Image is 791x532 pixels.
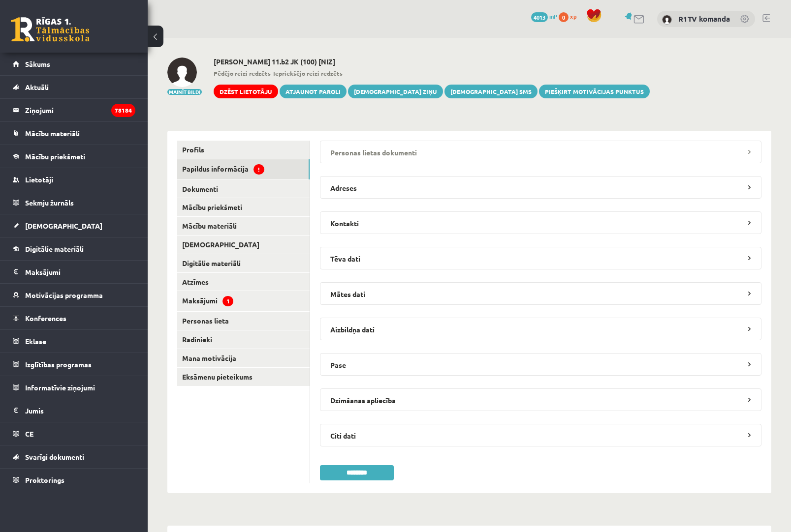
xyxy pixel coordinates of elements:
[25,221,102,230] span: [DEMOGRAPHIC_DATA]
[348,85,443,98] a: [DEMOGRAPHIC_DATA] ziņu
[177,180,310,198] a: Dokumenti
[678,14,730,24] a: R1TV komanda
[222,296,233,306] span: 1
[13,145,135,168] a: Mācību priekšmeti
[13,237,135,260] a: Digitālie materiāli
[559,12,581,20] a: 0 xp
[177,312,310,330] a: Personas lieta
[13,399,135,422] a: Jumis
[25,360,92,369] span: Izglītības programas
[177,349,310,367] a: Mana motivācija
[13,307,135,329] a: Konferences
[570,12,576,20] span: xp
[13,99,135,121] a: Ziņojumi78184
[320,353,761,376] legend: Pase
[25,83,49,91] span: Aktuāli
[25,406,44,415] span: Jumis
[177,254,310,272] a: Digitālie materiāli
[320,141,761,163] legend: Personas lietas dokumenti
[25,452,84,461] span: Svarīgi dokumenti
[13,353,135,376] a: Izglītības programas
[531,12,548,22] span: 4013
[25,152,85,161] span: Mācību priekšmeti
[11,17,90,42] a: Rīgas 1. Tālmācības vidusskola
[177,273,310,291] a: Atzīmes
[25,314,66,323] span: Konferences
[177,159,310,179] a: Papildus informācija!
[13,191,135,214] a: Sekmju žurnāls
[273,69,343,77] b: Iepriekšējo reizi redzēts
[320,424,761,446] legend: Citi dati
[214,69,271,77] b: Pēdējo reizi redzēts
[662,15,672,25] img: R1TV komanda
[320,211,761,234] legend: Kontakti
[13,168,135,191] a: Lietotāji
[13,376,135,399] a: Informatīvie ziņojumi
[177,330,310,349] a: Radinieki
[177,236,310,254] a: [DEMOGRAPHIC_DATA]
[13,422,135,445] a: CE
[25,291,103,299] span: Motivācijas programma
[13,261,135,283] a: Maksājumi
[25,429,33,438] span: CE
[320,388,761,411] legend: Dzimšanas apliecība
[25,99,135,121] legend: Ziņojumi
[25,129,80,138] span: Mācību materiāli
[13,53,135,75] a: Sākums
[539,85,650,98] a: Piešķirt motivācijas punktus
[280,85,347,98] a: Atjaunot paroli
[320,247,761,269] legend: Tēva dati
[13,284,135,306] a: Motivācijas programma
[13,330,135,353] a: Eklase
[25,198,74,207] span: Sekmju žurnāls
[177,368,310,386] a: Eksāmenu pieteikums
[25,475,64,484] span: Proktorings
[167,58,197,87] img: Aleksandrs Kladkovs
[25,261,135,283] legend: Maksājumi
[177,217,310,235] a: Mācību materiāli
[320,282,761,305] legend: Mātes dati
[13,76,135,98] a: Aktuāli
[13,469,135,491] a: Proktorings
[167,89,202,95] button: Mainīt bildi
[177,141,310,159] a: Profils
[25,337,46,346] span: Eklase
[214,69,650,78] span: - -
[320,318,761,340] legend: Aizbildņa dati
[13,445,135,468] a: Svarīgi dokumenti
[320,176,761,199] legend: Adreses
[177,198,310,216] a: Mācību priekšmeti
[214,85,278,98] a: Dzēst lietotāju
[25,175,53,184] span: Lietotāji
[25,244,84,253] span: Digitālie materiāli
[559,12,569,22] span: 0
[444,85,538,98] a: [DEMOGRAPHIC_DATA] SMS
[531,12,557,20] a: 4013 mP
[214,58,650,66] h2: [PERSON_NAME] 11.b2 JK (100) [NIZ]
[13,214,135,237] a: [DEMOGRAPHIC_DATA]
[111,104,135,117] i: 78184
[13,122,135,145] a: Mācību materiāli
[25,59,50,68] span: Sākums
[549,12,557,20] span: mP
[177,291,310,311] a: Maksājumi1
[253,164,264,175] span: !
[25,383,95,392] span: Informatīvie ziņojumi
